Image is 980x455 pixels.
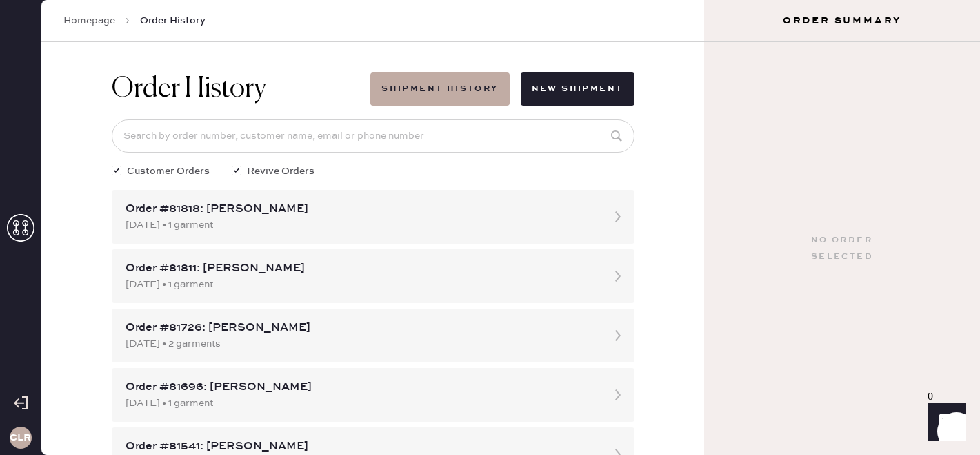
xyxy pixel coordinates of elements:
div: No order selected [811,232,873,265]
h3: CLR [10,433,31,443]
th: QTY [886,224,933,242]
div: [DATE] • 2 garments [126,336,596,351]
div: [DATE] • 1 garment [126,396,596,411]
span: Revive Orders [247,164,314,179]
div: [DATE] • 1 garment [126,277,596,292]
div: Order #81811: [PERSON_NAME] [126,260,596,277]
div: Order #81541: [PERSON_NAME] [126,438,596,455]
th: Description [118,224,886,242]
h1: Order History [112,72,266,106]
div: Order # 81980 [44,100,933,117]
a: Homepage [63,14,115,28]
div: Customer information [44,137,933,154]
div: Order #81726: [PERSON_NAME] [126,320,596,336]
input: Search by order number, customer name, email or phone number [112,119,634,153]
iframe: Front Chat [914,393,974,452]
button: New Shipment [521,72,634,106]
th: ID [44,224,118,242]
div: Order #81696: [PERSON_NAME] [126,379,596,396]
span: Order History [140,14,206,28]
button: Shipment History [370,72,509,106]
div: Order #81818: [PERSON_NAME] [126,201,596,217]
div: [DATE] • 1 garment [126,217,596,233]
h3: Order Summary [704,14,980,28]
div: Packing list [44,84,933,100]
td: Basic Strap Dress - Reformation - Petites Irisa Dress Chrysanthemum - Size: 10P [118,242,886,260]
td: 1 [886,242,933,260]
div: # 88762 [PERSON_NAME] [PERSON_NAME] [EMAIL_ADDRESS][DOMAIN_NAME] [44,154,933,204]
span: Customer Orders [127,164,210,179]
td: 921610 [44,242,118,260]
